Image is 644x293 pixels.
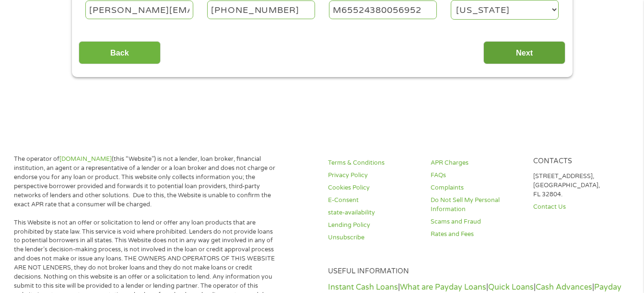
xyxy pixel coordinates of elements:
[328,171,419,180] a: Privacy Policy
[533,157,624,166] h4: Contacts
[431,230,522,239] a: Rates and Fees
[431,217,522,226] a: Scams and Fraud
[14,155,279,209] p: The operator of (this “Website”) is not a lender, loan broker, financial institution, an agent or...
[59,155,112,163] a: [DOMAIN_NAME]
[431,171,522,180] a: FAQs
[328,158,419,168] a: Terms & Conditions
[328,267,624,276] h4: Useful Information
[328,221,419,230] a: Lending Policy
[328,196,419,205] a: E-Consent
[79,41,161,65] input: Back
[536,282,592,292] a: Cash Advances
[533,203,624,212] a: Contact Us
[533,172,624,199] p: [STREET_ADDRESS], [GEOGRAPHIC_DATA], FL 32804.
[483,41,565,65] input: Next
[328,233,419,242] a: Unsubscribe
[431,158,522,168] a: APR Charges
[488,282,534,292] a: Quick Loans
[328,282,398,292] a: Instant Cash Loans
[85,0,193,19] input: john@gmail.com
[431,183,522,192] a: Complaints
[207,0,315,19] input: (541) 754-3010
[400,282,486,292] a: What are Payday Loans
[431,196,522,214] a: Do Not Sell My Personal Information
[328,208,419,217] a: state-availability
[328,183,419,192] a: Cookies Policy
